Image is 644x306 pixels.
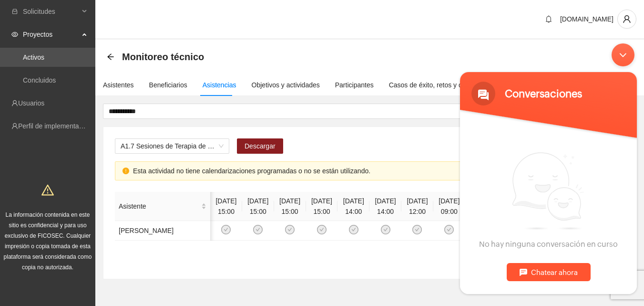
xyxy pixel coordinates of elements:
th: [DATE] 14:00 [337,192,369,221]
span: check-circle [412,225,422,234]
span: check-circle [317,225,327,234]
div: Esta actividad no tiene calendarizaciones programadas o no se están utilizando. [133,166,617,176]
span: check-circle [221,225,231,234]
th: Asistente [115,192,210,221]
button: bell [541,11,556,27]
span: Descargar [245,141,276,151]
div: Casos de éxito, retos y obstáculos [389,80,491,90]
span: Monitoreo técnico [122,49,204,64]
a: Perfil de implementadora [18,122,92,130]
span: check-circle [381,225,390,234]
button: Descargar [237,138,283,154]
span: Proyectos [23,25,79,44]
th: [DATE] 14:00 [369,192,401,221]
span: A1.7 Sesiones de Terapia de Juego para niños y niñas [121,139,224,153]
span: check-circle [349,225,358,234]
a: Concluidos [23,76,56,84]
th: [DATE] 15:00 [274,192,306,221]
span: eye [11,31,18,38]
iframe: SalesIQ Chatwindow [455,39,642,299]
div: Back [107,53,114,61]
span: [DOMAIN_NAME] [560,15,613,23]
a: Activos [23,53,44,61]
span: check-circle [285,225,295,234]
span: Asistente [119,201,199,211]
span: inbox [11,8,18,15]
span: bell [542,15,556,23]
div: Beneficiarios [149,80,187,90]
span: check-circle [444,225,454,234]
div: Asistentes [103,80,134,90]
span: warning [41,184,54,196]
th: [DATE] 15:00 [306,192,338,221]
button: user [617,10,636,29]
a: Usuarios [18,99,44,107]
span: arrow-left [107,53,114,61]
div: Asistencias [203,80,236,90]
span: check-circle [253,225,263,234]
div: Objetivos y actividades [252,80,320,90]
div: Participantes [335,80,374,90]
td: [PERSON_NAME] [115,221,210,241]
span: La información contenida en este sitio es confidencial y para uso exclusivo de FICOSEC. Cualquier... [4,211,92,271]
span: exclamation-circle [123,168,129,174]
span: user [618,15,636,23]
th: [DATE] 12:00 [401,192,433,221]
th: [DATE] 15:00 [242,192,274,221]
th: [DATE] 09:00 [433,192,465,221]
th: [DATE] 15:00 [210,192,242,221]
span: Solicitudes [23,2,79,21]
